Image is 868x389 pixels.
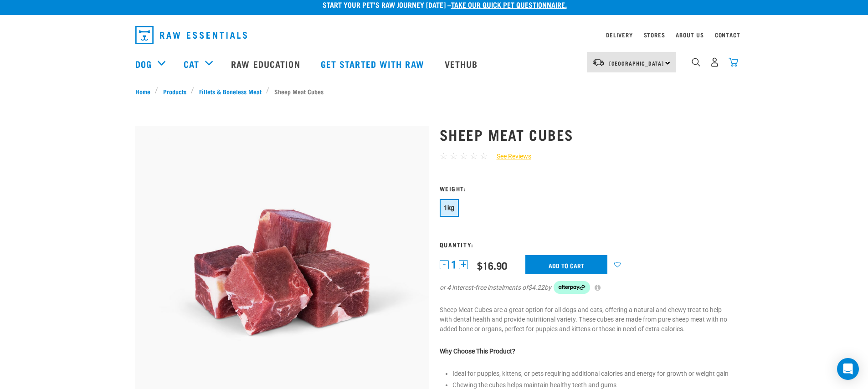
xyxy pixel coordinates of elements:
li: Ideal for puppies, kittens, or pets requiring additional calories and energy for growth or weight... [452,369,733,379]
a: Raw Education [222,46,311,82]
span: ☆ [470,151,478,161]
a: Get started with Raw [312,46,436,82]
img: Afterpay [554,281,590,294]
a: See Reviews [488,152,531,161]
a: Stores [644,33,665,36]
span: ☆ [460,151,467,161]
a: Contact [715,33,740,36]
button: 1kg [440,199,459,217]
h3: Quantity: [440,241,733,248]
button: + [459,260,468,269]
a: About Us [676,33,704,36]
a: Vethub [436,46,489,82]
a: Dog [135,57,152,71]
span: [GEOGRAPHIC_DATA] [609,61,664,65]
img: Raw Essentials Logo [135,26,247,44]
div: or 4 interest-free instalments of by [440,281,733,294]
div: $16.90 [477,260,507,271]
button: - [440,260,449,269]
span: $4.22 [528,283,544,292]
a: Home [135,87,155,96]
nav: breadcrumbs [135,87,733,96]
span: ☆ [450,151,457,161]
a: Cat [184,57,199,71]
span: ☆ [480,151,488,161]
a: take our quick pet questionnaire. [451,2,567,6]
p: Sheep Meat Cubes are a great option for all dogs and cats, offering a natural and chewy treat to ... [440,305,733,334]
h1: Sheep Meat Cubes [440,126,733,143]
h3: Weight: [440,185,733,192]
a: Delivery [606,33,632,36]
nav: dropdown navigation [128,22,740,48]
a: Products [158,87,191,96]
span: ☆ [440,151,447,161]
input: Add to cart [525,255,607,274]
img: van-moving.png [592,58,605,67]
div: Open Intercom Messenger [837,358,859,380]
strong: Why Choose This Product? [440,348,515,355]
img: home-icon-1@2x.png [692,58,700,67]
span: 1kg [444,204,455,211]
a: Fillets & Boneless Meat [194,87,266,96]
span: 1 [451,260,457,270]
img: home-icon@2x.png [729,57,738,67]
img: user.png [710,57,719,67]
